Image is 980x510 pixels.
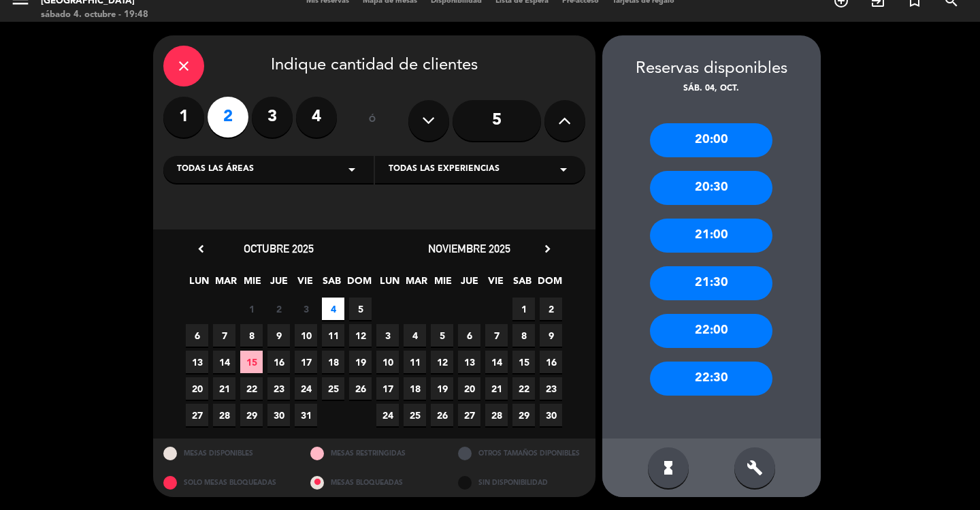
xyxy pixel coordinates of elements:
span: Todas las experiencias [389,163,500,176]
span: noviembre 2025 [428,242,510,255]
span: LUN [378,273,401,296]
div: ó [350,97,395,144]
span: 26 [431,404,453,426]
span: 6 [186,324,208,347]
span: 24 [376,404,399,426]
span: 25 [322,377,344,400]
span: LUN [188,273,210,296]
span: 14 [485,351,508,373]
span: 23 [540,377,562,400]
div: 20:00 [650,123,772,157]
span: 29 [512,404,535,426]
span: 3 [376,324,399,347]
span: octubre 2025 [244,242,314,255]
span: 5 [349,298,372,320]
span: MIE [431,273,454,296]
div: MESAS BLOQUEADAS [300,468,448,497]
span: Todas las áreas [177,163,254,176]
span: VIE [294,273,316,296]
div: sábado 4. octubre - 19:48 [41,8,235,22]
span: 18 [404,377,426,400]
span: VIE [485,273,507,296]
span: 23 [267,377,290,400]
div: 20:30 [650,171,772,205]
span: 25 [404,404,426,426]
div: 22:30 [650,362,772,396]
span: DOM [538,273,560,296]
span: JUE [458,273,480,296]
span: 22 [512,377,535,400]
span: 13 [186,351,208,373]
span: 22 [240,377,263,400]
span: 27 [458,404,480,426]
span: 7 [213,324,235,347]
span: 15 [512,351,535,373]
span: 26 [349,377,372,400]
span: 9 [540,324,562,347]
span: MIE [241,273,263,296]
span: 2 [540,298,562,320]
span: 14 [213,351,235,373]
span: 17 [295,351,317,373]
span: 1 [240,298,263,320]
div: 21:30 [650,266,772,300]
span: 20 [458,377,480,400]
div: Indique cantidad de clientes [163,46,585,86]
span: 30 [267,404,290,426]
span: 30 [540,404,562,426]
span: DOM [347,273,370,296]
label: 4 [296,97,337,138]
i: hourglass_full [660,460,676,476]
div: SIN DISPONIBILIDAD [448,468,595,497]
label: 2 [208,97,248,138]
div: 21:00 [650,219,772,253]
span: 20 [186,377,208,400]
span: 12 [349,324,372,347]
span: 10 [376,351,399,373]
span: 8 [240,324,263,347]
span: 16 [540,351,562,373]
span: 21 [213,377,235,400]
div: SOLO MESAS BLOQUEADAS [153,468,301,497]
div: sáb. 04, oct. [602,82,821,96]
span: 10 [295,324,317,347]
div: MESAS RESTRINGIDAS [300,439,448,468]
span: 19 [431,377,453,400]
span: 27 [186,404,208,426]
i: arrow_drop_down [344,161,360,178]
span: SAB [321,273,343,296]
span: 17 [376,377,399,400]
span: 21 [485,377,508,400]
i: arrow_drop_down [555,161,572,178]
span: JUE [267,273,290,296]
span: 4 [322,298,344,320]
div: Reservas disponibles [602,56,821,82]
span: MAR [405,273,427,296]
div: 22:00 [650,314,772,348]
span: 18 [322,351,344,373]
i: chevron_right [540,242,555,256]
span: 16 [267,351,290,373]
span: 1 [512,298,535,320]
span: 28 [213,404,235,426]
div: MESAS DISPONIBLES [153,439,301,468]
span: 12 [431,351,453,373]
span: 19 [349,351,372,373]
span: 11 [322,324,344,347]
span: 31 [295,404,317,426]
span: 3 [295,298,317,320]
div: OTROS TAMAÑOS DIPONIBLES [448,439,595,468]
span: 15 [240,351,263,373]
span: 2 [267,298,290,320]
span: SAB [511,273,534,296]
span: 11 [404,351,426,373]
span: 29 [240,404,263,426]
span: 6 [458,324,480,347]
label: 3 [252,97,293,138]
span: 13 [458,351,480,373]
span: MAR [214,273,237,296]
span: 28 [485,404,508,426]
span: 7 [485,324,508,347]
span: 9 [267,324,290,347]
label: 1 [163,97,204,138]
